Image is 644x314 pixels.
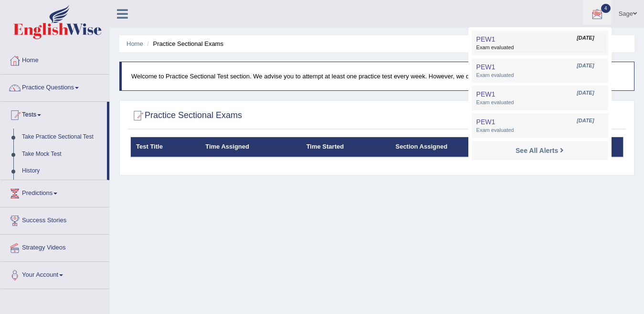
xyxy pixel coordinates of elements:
[577,34,594,42] span: [DATE]
[130,108,242,123] h2: Practice Sectional Exams
[601,4,611,13] span: 4
[0,262,109,286] a: Your Account
[516,147,558,154] strong: See All Alerts
[0,207,109,231] a: Success Stories
[131,137,201,157] th: Test Title
[127,40,143,47] a: Home
[18,162,107,180] a: History
[476,90,496,98] span: PEW1
[0,180,109,204] a: Predictions
[474,33,606,53] a: PEW1 [DATE] Exam evaluated
[476,35,496,43] span: PEW1
[200,137,301,157] th: Time Assigned
[476,63,496,71] span: PEW1
[301,137,391,157] th: Time Started
[474,116,606,136] a: PEW1 [DATE] Exam evaluated
[476,44,603,52] span: Exam evaluated
[0,47,109,71] a: Home
[476,118,496,126] span: PEW1
[0,235,109,259] a: Strategy Videos
[0,75,109,98] a: Practice Questions
[476,99,603,107] span: Exam evaluated
[577,62,594,70] span: [DATE]
[476,127,603,134] span: Exam evaluated
[513,145,566,156] a: See All Alerts
[474,88,606,108] a: PEW1 [DATE] Exam evaluated
[0,102,107,126] a: Tests
[18,129,107,146] a: Take Practice Sectional Test
[577,117,594,125] span: [DATE]
[145,39,223,48] li: Practice Sectional Exams
[18,146,107,163] a: Take Mock Test
[390,137,506,157] th: Section Assigned
[476,72,603,79] span: Exam evaluated
[131,72,624,81] p: Welcome to Practice Sectional Test section. We advise you to attempt at least one practice test e...
[577,89,594,97] span: [DATE]
[474,61,606,81] a: PEW1 [DATE] Exam evaluated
